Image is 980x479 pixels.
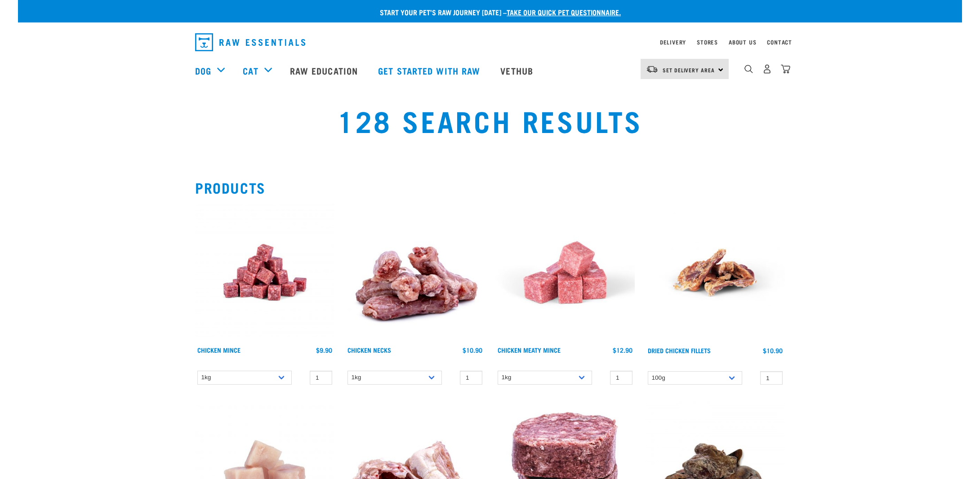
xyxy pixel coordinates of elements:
[660,40,686,44] a: Delivery
[460,371,482,385] input: 1
[663,68,715,71] span: Set Delivery Area
[744,65,753,73] img: home-icon-1@2x.png
[729,40,756,44] a: About Us
[18,53,962,89] nav: dropdown navigation
[648,349,711,352] a: Dried Chicken Fillets
[767,40,792,44] a: Contact
[463,346,482,354] div: $10.90
[369,53,491,89] a: Get started with Raw
[507,10,621,14] a: take our quick pet questionnaire.
[195,203,334,342] img: Chicken M Ince 1613
[197,348,241,351] a: Chicken Mince
[760,371,783,385] input: 1
[281,53,369,89] a: Raw Education
[491,53,544,89] a: Vethub
[243,64,258,77] a: Cat
[646,65,658,73] img: van-moving.png
[613,346,633,354] div: $12.90
[763,347,783,354] div: $10.90
[310,371,332,385] input: 1
[697,40,718,44] a: Stores
[195,64,211,77] a: Dog
[195,104,785,136] h1: 128 Search Results
[762,64,772,74] img: user.png
[316,346,332,354] div: $9.90
[498,348,561,351] a: Chicken Meaty Mince
[495,203,635,342] img: Chicken Meaty Mince
[610,371,633,385] input: 1
[646,203,785,342] img: Chicken fillets
[195,179,785,195] h2: Products
[345,203,485,342] img: Pile Of Chicken Necks For Pets
[347,348,391,351] a: Chicken Necks
[195,33,305,51] img: Raw Essentials Logo
[188,30,792,55] nav: dropdown navigation
[781,64,790,74] img: home-icon@2x.png
[25,7,969,18] p: Start your pet’s raw journey [DATE] –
